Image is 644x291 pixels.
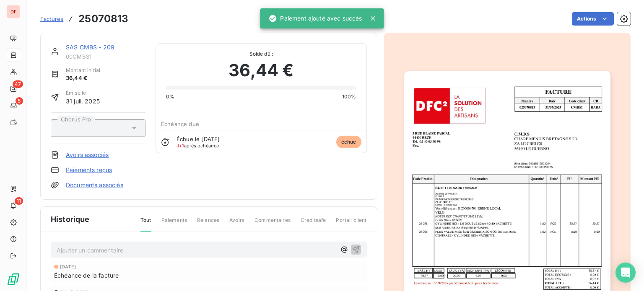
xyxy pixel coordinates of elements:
button: Actions [572,12,614,26]
span: Portail client [336,216,366,231]
span: Creditsafe [301,216,326,231]
span: 36,44 € [229,58,293,83]
span: Échéance de la facture [54,271,119,280]
span: 0% [166,93,174,100]
span: Montant initial [66,67,100,74]
span: échue [336,136,361,148]
span: Solde dû : [166,50,356,58]
span: Échue le [DATE] [177,136,220,142]
img: Logo LeanPay [7,273,20,286]
span: Factures [40,15,63,22]
span: Tout [140,216,151,232]
span: Avoirs [229,216,244,231]
span: Échéance due [161,121,199,127]
a: SAS CMBS - 209 [66,44,114,51]
span: 36,44 € [66,74,100,82]
a: Documents associés [66,181,123,189]
h3: 25070813 [78,11,128,26]
span: Paiements [161,216,187,231]
span: 47 [13,80,23,88]
span: Relances [197,216,219,231]
div: DF [7,5,20,18]
span: 100% [342,93,356,100]
span: 5 [16,97,23,105]
span: Historique [51,214,90,225]
div: Paiement ajouté avec succès [268,11,362,26]
a: Paiements reçus [66,166,112,174]
span: J+1 [177,143,184,149]
a: Avoirs associés [66,151,109,159]
span: Commentaires [254,216,291,231]
span: Émise le [66,89,100,97]
span: 31 juil. 2025 [66,97,100,106]
span: 00CMBS1 [66,53,145,60]
span: 11 [15,197,23,205]
span: [DATE] [60,264,76,269]
span: après échéance [177,143,219,148]
a: Factures [40,15,63,23]
div: Open Intercom Messenger [615,263,636,283]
